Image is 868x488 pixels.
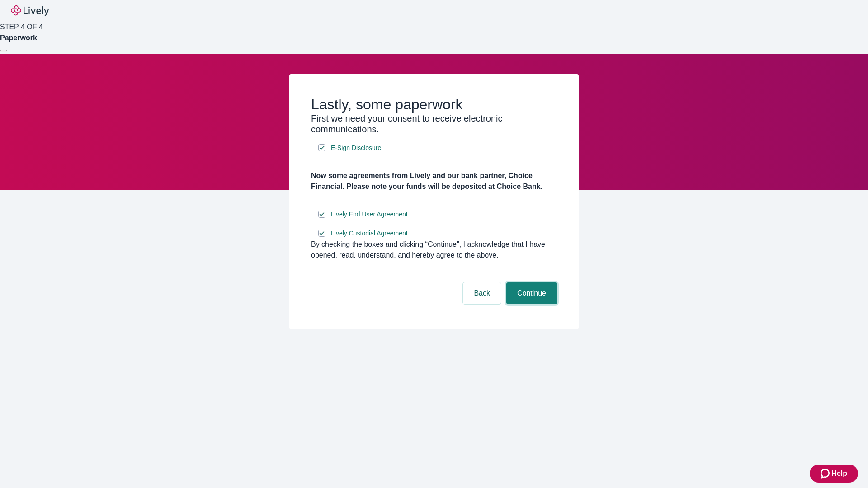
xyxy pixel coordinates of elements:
button: Back [463,282,501,304]
span: E-Sign Disclosure [331,143,381,153]
button: Zendesk support iconHelp [810,465,858,483]
h4: Now some agreements from Lively and our bank partner, Choice Financial. Please note your funds wi... [311,170,557,192]
svg: Zendesk support icon [821,468,831,479]
img: Lively [11,5,49,16]
a: e-sign disclosure document [329,142,383,154]
a: e-sign disclosure document [329,209,410,220]
h3: First we need your consent to receive electronic communications. [311,113,557,135]
div: By checking the boxes and clicking “Continue", I acknowledge that I have opened, read, understand... [311,239,557,261]
h2: Lastly, some paperwork [311,96,557,113]
button: Continue [506,282,557,304]
span: Help [831,468,847,479]
a: e-sign disclosure document [329,228,410,239]
span: Lively Custodial Agreement [331,229,408,238]
span: Lively End User Agreement [331,210,408,219]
